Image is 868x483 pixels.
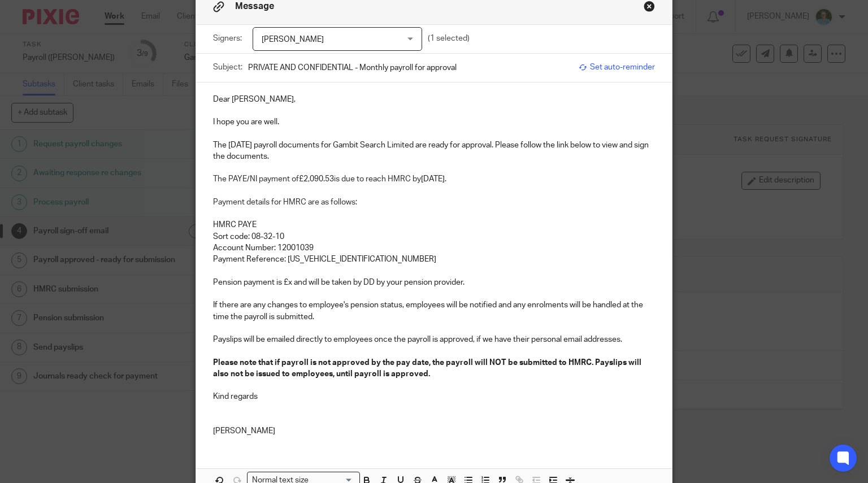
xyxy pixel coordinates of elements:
[213,219,656,230] p: HMRC PAYE
[213,334,656,345] p: Payslips will be emailed directly to employees once the payroll is approved, if we have their per...
[213,116,656,128] p: I hope you are well.
[213,94,656,105] p: Dear [PERSON_NAME],
[213,198,357,206] span: Payment details for HMRC are as follows:
[213,425,656,437] p: [PERSON_NAME]
[213,173,656,185] p: £2,090.53 [DATE].
[213,231,656,242] p: Sort code: 08-32-10
[213,175,299,183] span: The PAYE/NI payment of
[213,140,656,163] p: The [DATE] payroll documents for Gambit Search Limited are ready for approval. Please follow the ...
[213,391,656,402] p: Kind regards
[334,175,421,183] span: is due to reach HMRC by
[213,277,656,288] p: Pension payment is £x and will be taken by DD by your pension provider.
[213,359,643,378] strong: Please note that if payroll is not approved by the pay date, the payroll will NOT be submitted to...
[213,254,656,265] p: Payment Reference: [US_VEHICLE_IDENTIFICATION_NUMBER]
[213,299,656,323] p: If there are any changes to employee's pension status, employees will be notified and any enrolme...
[213,242,656,254] p: Account Number: 12001039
